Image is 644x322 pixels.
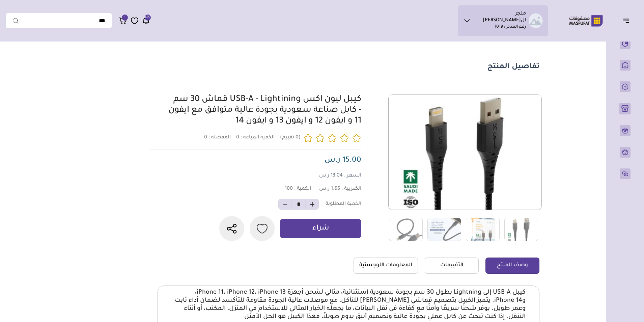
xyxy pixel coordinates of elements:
[280,219,361,238] button: شراء
[319,173,343,179] span: 13.04 ر.س
[236,135,239,140] span: 0
[389,218,423,241] img: Product thumb
[326,201,361,208] p: الكمية المطلوبة
[344,173,361,179] span: السعر :
[427,218,461,241] img: Product thumb
[389,47,541,257] img: Product image
[208,135,231,140] span: المفضلة :
[280,135,301,141] p: (0 تقييم)
[241,135,275,140] span: الكمية المباعة :
[495,24,526,31] p: رقم المتجر : 1019
[354,258,418,274] a: المعلومات اللوجستية
[204,135,207,140] span: 0
[119,17,127,25] a: 1
[319,186,340,192] span: 1.96 ر.س
[605,283,636,314] iframe: Webchat Widget
[341,186,361,192] span: الضريبة :
[325,157,361,165] span: 15.00 ر.س
[504,218,538,241] img: Product thumb
[487,62,539,72] h1: تفاصيل المنتج
[145,15,150,21] span: 490
[124,15,125,21] span: 1
[466,218,500,241] img: Product thumb
[529,13,543,28] img: متجر الفيصل
[285,186,293,192] span: 100
[485,258,539,274] a: وصف المنتج
[168,95,361,126] a: كيبل ليون اكس USB-A - Lightining قماش 30 سم - كابل صناعة سعودية بجودة عالية متوافق مع ايفون 11 و ...
[171,289,526,321] p: كيبل USB-A إلى Lightning بطول 30 سم بجودة سعودية استثنائية، مثالي لشحن أجهزة iPhone 11، iPhone 12...
[474,11,526,24] h1: متجر ال[PERSON_NAME]
[425,258,479,274] a: التقييمات
[312,224,329,233] p: شراء
[142,17,150,25] a: 490
[564,14,608,27] img: Logo
[294,186,311,192] span: الكمية :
